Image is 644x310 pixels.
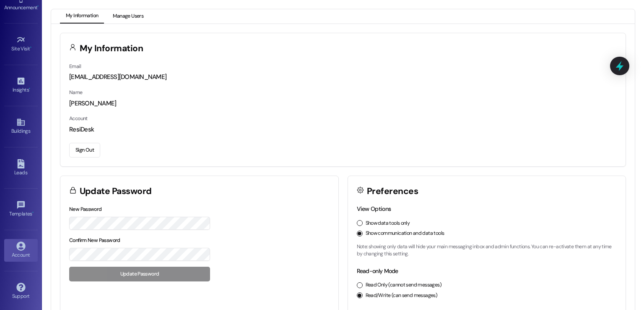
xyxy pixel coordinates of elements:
[366,230,444,237] label: Show communication and data tools
[69,89,83,96] label: Name
[366,281,441,289] label: Read Only (cannot send messages)
[4,198,38,221] a: Templates •
[29,86,30,92] span: •
[69,115,88,122] label: Account
[366,220,410,227] label: Show data tools only
[60,9,104,24] button: My Information
[32,210,34,215] span: •
[367,187,418,196] h3: Preferences
[4,74,38,97] a: Insights •
[107,9,149,24] button: Manage Users
[4,280,38,303] a: Support
[4,239,38,262] a: Account
[80,187,152,196] h3: Update Password
[357,205,391,213] label: View Options
[69,73,617,81] div: [EMAIL_ADDRESS][DOMAIN_NAME]
[4,33,38,55] a: Site Visit •
[69,63,81,70] label: Email
[366,292,438,299] label: Read/Write (can send messages)
[80,44,143,53] h3: My Information
[37,3,39,9] span: •
[4,115,38,138] a: Buildings
[69,237,120,244] label: Confirm New Password
[357,267,398,275] label: Read-only Mode
[69,143,100,158] button: Sign Out
[69,206,102,213] label: New Password
[357,243,617,258] p: Note: showing only data will hide your main messaging inbox and admin functions. You can re-activ...
[69,125,617,134] div: ResiDesk
[30,45,31,50] span: •
[69,99,617,108] div: [PERSON_NAME]
[4,157,38,179] a: Leads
